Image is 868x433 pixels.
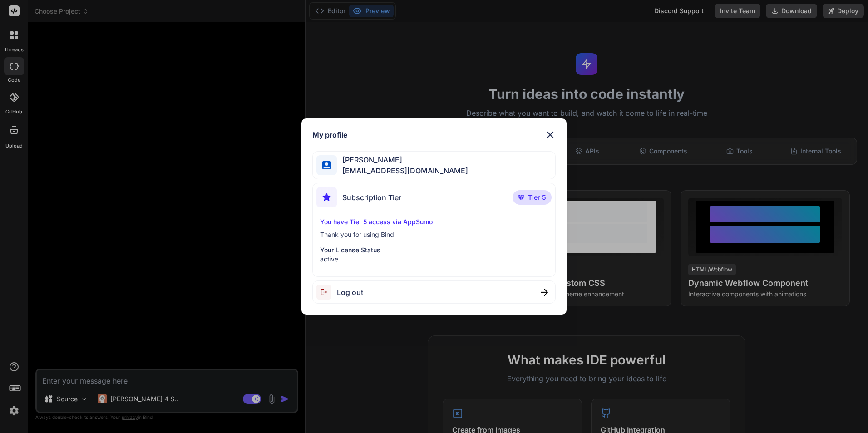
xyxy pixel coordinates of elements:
[342,192,401,203] span: Subscription Tier
[528,193,546,202] span: Tier 5
[322,161,331,170] img: profile
[320,246,548,255] p: Your License Status
[316,187,337,207] img: subscription
[337,165,468,176] span: [EMAIL_ADDRESS][DOMAIN_NAME]
[545,129,556,140] img: close
[320,230,548,239] p: Thank you for using Bind!
[320,255,548,264] p: active
[541,289,548,296] img: close
[518,195,524,200] img: premium
[337,154,468,165] span: [PERSON_NAME]
[316,285,337,300] img: logout
[337,287,363,298] span: Log out
[312,129,347,140] h1: My profile
[320,217,548,226] p: You have Tier 5 access via AppSumo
